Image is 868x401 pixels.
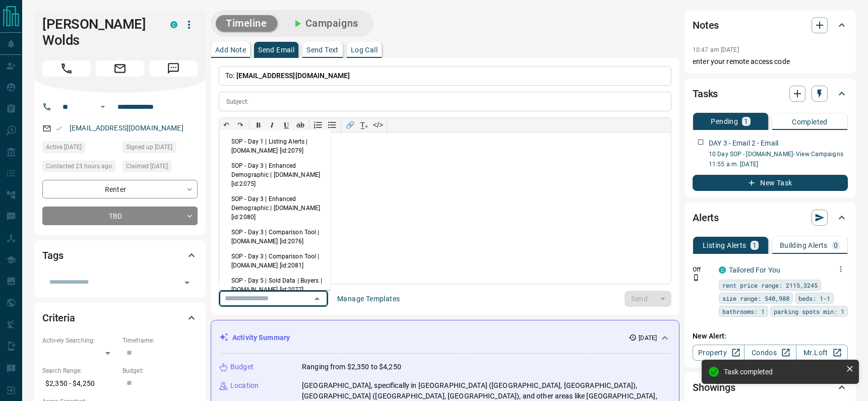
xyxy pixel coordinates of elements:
[226,97,249,106] p: Subject:
[693,17,719,33] h2: Notes
[729,266,780,274] a: Tailored For You
[219,249,331,273] li: SOP - Day 3 | Comparison Tool | [DOMAIN_NAME] [id:2081]
[693,82,848,106] div: Tasks
[170,21,177,28] div: condos.ca
[219,118,233,132] button: ↶
[774,306,844,316] span: parking spots min: 1
[792,118,828,125] p: Completed
[216,15,277,32] button: Timeline
[703,242,747,249] p: Listing Alerts
[122,142,198,156] div: Sun Aug 10 2025
[219,273,331,297] li: SOP - Day 5 | Sold Data | Buyers | [DOMAIN_NAME] [id:2077]
[693,331,848,342] p: New Alert:
[233,118,247,132] button: ↷
[55,125,63,132] svg: Email Valid
[232,332,290,343] p: Activity Summary
[97,101,109,113] button: Open
[693,175,848,191] button: New Task
[251,118,265,132] button: 𝐁
[693,379,735,395] h2: Showings
[709,160,848,169] p: 11:55 a.m. [DATE]
[279,118,293,132] button: 𝐔
[744,345,796,361] a: Condos
[798,293,830,303] span: beds: 1-1
[302,362,401,372] p: Ranging from $2,350 to $4,250
[331,291,406,307] button: Manage Templates
[639,333,657,343] p: [DATE]
[724,368,842,376] div: Task completed
[42,375,117,392] p: $2,350 - $4,250
[42,16,155,48] h1: [PERSON_NAME] Wolds
[325,118,339,132] button: Bullet list
[753,242,757,249] p: 1
[42,366,117,375] p: Search Range:
[693,375,848,399] div: Showings
[96,60,144,77] span: Email
[42,161,117,175] div: Tue Aug 12 2025
[693,56,848,67] p: enter your remote access code
[230,380,259,391] p: Location
[258,46,294,53] p: Send Email
[744,118,748,125] p: 1
[693,86,718,102] h2: Tasks
[796,345,848,361] a: Mr.Loft
[351,46,378,53] p: Log Call
[296,121,304,129] s: ab
[284,121,289,129] span: 𝐔
[722,306,765,316] span: bathrooms: 1
[780,242,828,249] p: Building Alerts
[42,180,198,198] div: Renter
[709,151,843,158] a: 10 Day SOP - [DOMAIN_NAME]- View Campaigns
[215,46,246,53] p: Add Note
[693,13,848,37] div: Notes
[693,46,739,53] p: 10:47 am [DATE]
[722,280,818,290] span: rent price range: 2115,3245
[122,161,198,175] div: Sun Aug 10 2025
[149,60,198,77] span: Message
[180,276,194,290] button: Open
[126,142,172,152] span: Signed up [DATE]
[265,118,279,132] button: 𝑰
[46,142,82,152] span: Active [DATE]
[42,243,198,268] div: Tags
[311,118,325,132] button: Numbered list
[42,142,117,156] div: Sun Aug 10 2025
[42,247,63,263] h2: Tags
[357,118,371,132] button: T̲ₓ
[219,191,331,225] li: SOP - Day 3 | Enhanced Demographic | [DOMAIN_NAME] [id:2080]
[219,158,331,191] li: SOP - Day 3 | Enhanced Demographic | [DOMAIN_NAME] [id:2075]
[42,207,198,225] div: TBD
[219,225,331,249] li: SOP - Day 3 | Comparison Tool | [DOMAIN_NAME] [id:2076]
[693,274,700,281] svg: Push Notification Only
[236,72,350,80] span: [EMAIL_ADDRESS][DOMAIN_NAME]
[219,134,331,158] li: SOP - Day 1 | Listing Alerts | [DOMAIN_NAME] [id:2079]
[693,206,848,230] div: Alerts
[693,345,745,361] a: Property
[693,210,719,226] h2: Alerts
[42,336,117,345] p: Actively Searching:
[719,266,726,274] div: condos.ca
[371,118,385,132] button: </>
[281,15,368,32] button: Campaigns
[42,310,75,326] h2: Criteria
[219,66,671,86] p: To:
[122,366,198,375] p: Budget:
[722,293,789,303] span: size range: 540,988
[293,118,307,132] button: ab
[70,124,183,132] a: [EMAIL_ADDRESS][DOMAIN_NAME]
[310,292,324,306] button: Close
[693,265,713,274] p: Off
[834,242,838,249] p: 0
[711,118,738,125] p: Pending
[46,161,112,171] span: Contacted 23 hours ago
[306,46,339,53] p: Send Text
[625,291,671,307] div: split button
[230,362,254,372] p: Budget
[219,328,671,347] div: Activity Summary[DATE]
[42,306,198,330] div: Criteria
[709,138,778,149] p: DAY 3 - Email 2 - Email
[122,336,198,345] p: Timeframe:
[126,161,168,171] span: Claimed [DATE]
[343,118,357,132] button: 🔗
[42,60,91,77] span: Call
